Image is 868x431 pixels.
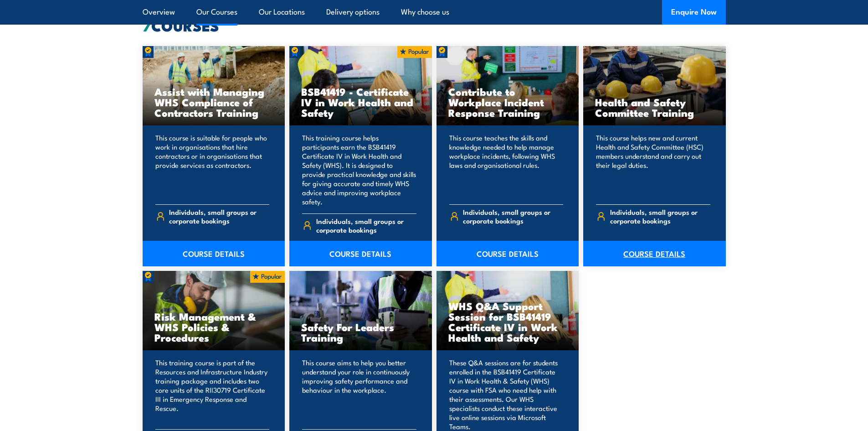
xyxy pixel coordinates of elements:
[154,311,273,343] h3: Risk Management & WHS Policies & Procedures
[448,301,567,343] h3: WHS Q&A Support Session for BSB41419 Certificate IV in Work Health and Safety
[596,133,710,197] p: This course helps new and current Health and Safety Committee (HSC) members understand and carry ...
[301,322,420,343] h3: Safety For Leaders Training
[301,86,420,118] h3: BSB41419 - Certificate IV in Work Health and Safety
[169,208,269,225] span: Individuals, small groups or corporate bookings
[449,133,564,197] p: This course teaches the skills and knowledge needed to help manage workplace incidents, following...
[143,241,285,266] a: COURSE DETAILS
[583,241,726,266] a: COURSE DETAILS
[302,358,416,422] p: This course aims to help you better understand your role in continuously improving safety perform...
[463,208,563,225] span: Individuals, small groups or corporate bookings
[437,241,579,266] a: COURSE DETAILS
[155,358,270,422] p: This training course is part of the Resources and Infrastructure Industry training package and in...
[316,217,416,234] span: Individuals, small groups or corporate bookings
[289,241,432,266] a: COURSE DETAILS
[155,133,270,197] p: This course is suitable for people who work in organisations that hire contractors or in organisa...
[448,86,567,118] h3: Contribute to Workplace Incident Response Training
[143,19,726,31] h2: COURSES
[595,97,714,118] h3: Health and Safety Committee Training
[610,208,710,225] span: Individuals, small groups or corporate bookings
[143,14,151,36] strong: 7
[154,86,273,118] h3: Assist with Managing WHS Compliance of Contractors Training
[449,358,564,431] p: These Q&A sessions are for students enrolled in the BSB41419 Certificate IV in Work Health & Safe...
[302,133,416,206] p: This training course helps participants earn the BSB41419 Certificate IV in Work Health and Safet...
